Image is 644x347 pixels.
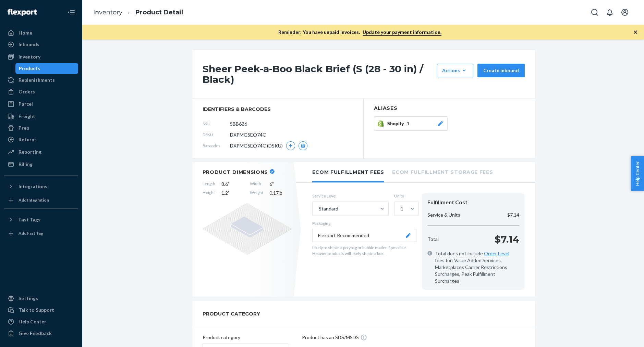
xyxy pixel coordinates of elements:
[603,5,617,19] button: Open notifications
[588,5,602,19] button: Open Search Box
[203,334,288,341] p: Product category
[312,229,416,242] button: Flexport Recommended
[312,220,416,226] p: Packaging
[4,51,78,62] a: Inventory
[19,136,37,143] div: Returns
[4,75,78,86] a: Replenishments
[4,316,78,327] a: Help Center
[19,197,49,203] div: Add Integration
[93,9,122,16] a: Inventory
[19,230,43,236] div: Add Fast Tag
[4,146,78,157] a: Reporting
[4,86,78,97] a: Orders
[631,156,644,191] button: Help Center
[203,308,260,320] h2: PRODUCT CATEGORY
[4,293,78,304] a: Settings
[203,121,230,127] span: SKU
[19,29,32,36] div: Home
[19,125,29,131] div: Prep
[19,183,47,190] div: Integrations
[427,236,439,243] p: Total
[407,120,410,127] span: 1
[4,305,78,316] a: Talk to Support
[19,216,40,223] div: Fast Tags
[374,106,525,111] h2: Aliases
[230,142,283,149] span: DXPMG5EQ74C (DSKU)
[427,211,460,218] p: Service & Units
[4,39,78,50] a: Inbounds
[19,41,39,48] div: Inbounds
[221,190,244,196] span: 1.2
[4,123,78,133] a: Prep
[319,205,338,212] div: Standard
[394,193,416,199] label: Units
[278,29,441,36] p: Reminder: You have unpaid invoices.
[507,211,519,218] p: $7.14
[4,99,78,110] a: Parcel
[4,195,78,206] a: Add Integration
[435,250,519,284] span: Total does not include fees for: Value Added Services, Marketplaces Carrier Restrictions Surcharg...
[302,334,359,341] p: Product has an SDS/MSDS
[228,181,230,187] span: "
[135,9,183,16] a: Product Detail
[19,149,41,155] div: Reporting
[437,64,473,77] button: Actions
[387,120,407,127] span: Shopify
[8,9,37,16] img: Flexport logo
[4,159,78,170] a: Billing
[19,77,55,83] div: Replenishments
[392,162,493,181] li: Ecom Fulfillment Storage Fees
[495,232,519,246] p: $7.14
[312,193,389,199] label: Service Level
[4,27,78,38] a: Home
[477,64,525,77] button: Create inbound
[19,318,46,325] div: Help Center
[221,181,244,188] span: 8.6
[250,190,263,196] span: Weight
[4,328,78,339] button: Give Feedback
[19,161,33,168] div: Billing
[442,67,468,74] div: Actions
[4,214,78,225] button: Fast Tags
[4,111,78,122] a: Freight
[272,181,274,187] span: "
[19,295,38,302] div: Settings
[484,250,509,256] a: Order Level
[15,63,78,74] a: Products
[312,162,384,182] li: Ecom Fulfillment Fees
[19,113,35,120] div: Freight
[4,181,78,192] button: Integrations
[203,143,230,149] span: Barcodes
[64,5,78,19] button: Close Navigation
[269,190,292,196] span: 0.17 lb
[19,330,52,337] div: Give Feedback
[203,181,215,188] span: Length
[228,190,230,196] span: "
[427,198,519,206] div: Fulfillment Cost
[269,181,292,188] span: 6
[203,190,215,196] span: Height
[203,106,353,113] span: identifiers & barcodes
[88,2,189,23] ol: breadcrumbs
[250,181,263,188] span: Width
[19,88,35,95] div: Orders
[19,101,33,107] div: Parcel
[19,307,54,313] div: Talk to Support
[19,65,40,72] div: Products
[19,53,40,60] div: Inventory
[401,205,403,212] div: 1
[400,205,401,212] input: 1
[203,169,268,175] h2: Product Dimensions
[312,245,416,256] p: Likely to ship in a polybag or bubble mailer if possible. Heavier products will likely ship in a ...
[203,64,434,85] h1: Sheer Peek-a-Boo Black Brief (S (28 - 30 in) / Black)
[4,228,78,239] a: Add Fast Tag
[374,116,448,131] button: Shopify1
[618,5,632,19] button: Open account menu
[363,29,441,36] a: Update your payment information.
[230,131,266,138] span: DXPMG5EQ74C
[4,134,78,145] a: Returns
[203,132,230,138] span: DSKU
